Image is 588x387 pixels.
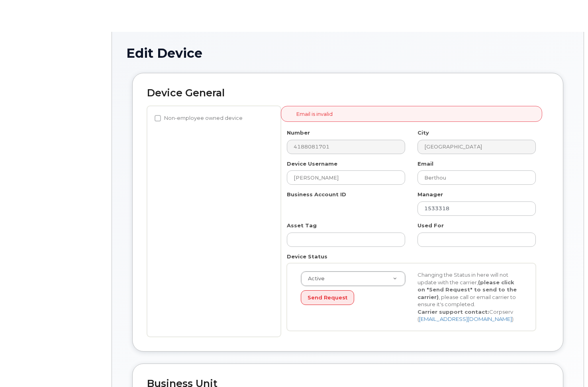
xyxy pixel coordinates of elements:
[417,201,536,216] input: Select manager
[412,271,528,323] div: Changing the Status in here will not update with the carrier, , please call or email carrier to e...
[126,46,569,60] h1: Edit Device
[155,115,161,121] input: Non-employee owned device
[301,290,354,305] button: Send Request
[417,129,429,137] label: City
[301,272,405,286] a: Active
[287,160,337,168] label: Device Username
[287,222,317,229] label: Asset Tag
[419,316,512,322] a: [EMAIL_ADDRESS][DOMAIN_NAME]
[417,191,443,198] label: Manager
[287,129,310,137] label: Number
[303,275,325,282] span: Active
[296,110,333,118] li: Email is invalid
[287,253,327,260] label: Device Status
[155,113,243,123] label: Non-employee owned device
[417,160,433,168] label: Email
[417,309,489,315] strong: Carrier support contact:
[147,88,549,99] h2: Device General
[417,222,444,229] label: Used For
[287,191,346,198] label: Business Account ID
[417,279,517,300] strong: (please click on "Send Request" to send to the carrier)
